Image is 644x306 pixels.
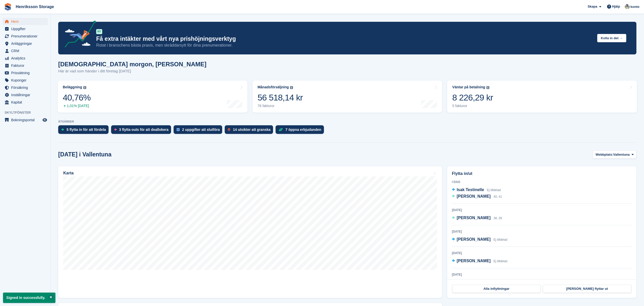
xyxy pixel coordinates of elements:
[3,99,48,106] a: menu
[493,216,502,220] span: 38, 39
[3,116,48,124] a: meny
[58,151,111,158] h2: [DATE] i Vallentuna
[11,55,41,62] span: Analytics
[14,3,56,11] a: Henriksson Storage
[457,259,491,263] span: [PERSON_NAME]
[58,166,442,298] a: Karta
[111,125,174,136] a: 3 flytta outs för att deallokera
[452,92,493,103] div: 8 226,29 kr
[58,68,206,74] p: Här är vad som händer i ditt företag [DATE]
[452,215,502,221] a: [PERSON_NAME] 38, 39
[452,104,493,108] div: 5 fakturor
[83,86,86,89] img: icon-info-grey-7440780725fd019a000dd9b08b2336e03edf1995a4989e88bcd33f0948082b44.svg
[595,152,613,157] span: Webbplats:
[486,86,489,89] img: icon-info-grey-7440780725fd019a000dd9b08b2336e03edf1995a4989e88bcd33f0948082b44.svg
[11,25,41,32] span: Uppgifter
[3,91,48,98] a: menu
[285,128,321,132] div: 7 öppna erbjudanden
[452,85,485,89] div: Väntar på betalning
[67,128,106,132] div: 5 flytta in för att fördela
[4,3,12,11] img: stora-icon-8386f47178a22dfd0bd8f6a31ec36ba5ce8667c1dd55bd0f319d3a0aa187defe.svg
[3,84,48,91] a: menu
[174,125,225,136] a: 2 uppgifter att slutföra
[279,128,283,131] img: deal-1b604bf984904fb50ccaf53a9ad4b4a5d6e5aea283cecdc64d6e3604feb123c2.svg
[119,128,169,132] div: 3 flytta outs för att deallokera
[452,180,632,184] div: I dag
[487,188,501,192] span: Ej tilldelad
[613,152,630,157] span: Vallentuna
[452,285,541,293] a: Alla inflyttningar
[493,259,507,263] span: Ej tilldelad
[233,128,271,132] div: 14 utsikter att granska
[588,4,597,9] span: Skapa
[11,99,41,106] span: Kapital
[3,77,48,84] a: menu
[63,104,91,108] div: 1,01% [DATE]
[11,33,41,40] span: Prenumerationer
[63,92,91,103] div: 40,76%
[612,4,620,9] span: Hjälp
[3,55,48,62] a: menu
[3,18,48,25] a: menu
[457,237,491,241] span: [PERSON_NAME]
[452,258,507,264] a: [PERSON_NAME] Ej tilldelad
[493,195,502,198] span: 40, 41
[276,125,326,136] a: 7 öppna erbjudanden
[114,128,117,131] img: move_outs_to_deallocate_icon-f764333ba52eb49d3ac5e1228854f67142a1ed5810a6f6cc68b1a99e826820c5.svg
[11,84,41,91] span: Försäkring
[63,171,74,175] h2: Karta
[3,293,55,303] p: Signed in successfully.
[3,25,48,32] a: menu
[42,117,48,123] a: Förhandsgranska butik
[58,125,111,136] a: 5 flytta in för att fördela
[597,34,626,42] button: Kolla in det →
[452,193,502,200] a: [PERSON_NAME] 40, 41
[11,91,41,98] span: Inställningar
[11,69,41,76] span: Prissättning
[96,29,102,34] div: NY
[11,77,41,84] span: Kuponger
[3,47,48,54] a: menu
[457,216,491,220] span: [PERSON_NAME]
[5,110,50,115] span: Skyltfönster
[58,80,247,113] a: Beläggning 40,76% 1,01% [DATE]
[447,80,637,113] a: Väntar på betalning 8 226,29 kr 5 fakturor
[457,194,491,198] span: [PERSON_NAME]
[452,272,632,277] div: [DATE]
[3,33,48,40] a: menu
[543,285,631,293] a: [PERSON_NAME] flyttar ut
[11,40,41,47] span: Anläggningar
[58,61,206,68] h1: [DEMOGRAPHIC_DATA] morgon, [PERSON_NAME]
[96,35,593,43] p: Få extra intäkter med vårt nya prishöjningsverktyg
[452,171,632,177] h2: Flytta in/ut
[457,188,484,192] span: Isak Testinelle
[58,120,636,123] p: ÅTGÄRDER
[96,43,593,48] p: Rotat i branschens bästa praxis, men skräddarsytt för dina prenumerationer.
[182,128,220,132] div: 2 uppgifter att slutföra
[63,85,82,89] div: Beläggning
[290,86,293,89] img: icon-info-grey-7440780725fd019a000dd9b08b2336e03edf1995a4989e88bcd33f0948082b44.svg
[631,4,639,9] span: konto
[177,128,180,131] img: task-75834270c22a3079a89374b754ae025e5fb1db73e45f91037f5363f120a921f8.svg
[258,92,303,103] div: 56 518,14 kr
[593,150,636,159] button: Webbplats: Vallentuna
[228,128,230,131] img: prospect-51fa495bee0391a8d652442698ab0144808aea92771e9ea1ae160a38d050c398.svg
[452,236,507,243] a: [PERSON_NAME] Ej tilldelad
[225,125,276,136] a: 14 utsikter att granska
[452,187,501,193] a: Isak Testinelle Ej tilldelad
[452,229,632,234] div: [DATE]
[3,69,48,76] a: menu
[61,128,64,131] img: move_ins_to_allocate_icon-fdf77a2bb77ea45bf5b3d319d69a93e2d87916cf1d5bf7949dd705db3b84f3ca.svg
[452,251,632,255] div: [DATE]
[11,47,41,54] span: CRM
[3,40,48,47] a: menu
[11,62,41,69] span: Fakturor
[11,116,41,124] span: Bokningsportal
[253,80,442,113] a: Månadsförsäljning 56 518,14 kr 76 fakturor
[60,21,96,49] img: price-adjustments-announcement-icon-8257ccfd72463d97f412b2fc003d46551f7dbcb40ab6d574587a9cd5c0d94...
[3,62,48,69] a: menu
[11,18,41,25] span: Hem
[452,208,632,212] div: [DATE]
[493,238,507,241] span: Ej tilldelad
[258,85,289,89] div: Månadsförsäljning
